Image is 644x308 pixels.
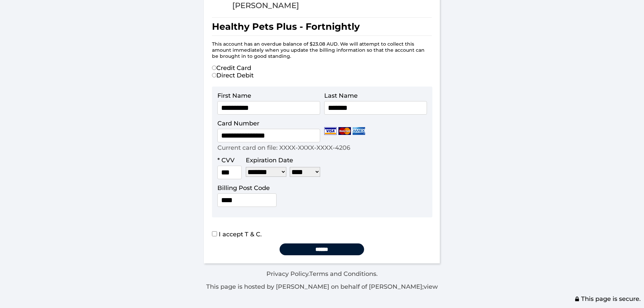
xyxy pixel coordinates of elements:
p: This page is hosted by [PERSON_NAME] on behalf of [PERSON_NAME]; Maxio LLC [204,283,440,298]
label: Last Name [324,92,358,99]
a: Privacy Policy [266,270,308,278]
img: Mastercard [338,127,351,135]
label: Card Number [217,120,259,127]
a: Terms and Conditions [309,270,376,278]
p: Current card on file: XXXX-XXXX-XXXX-4206 [217,144,350,151]
label: Direct Debit [212,72,254,79]
img: Visa [324,127,337,135]
label: Expiration Date [246,157,293,164]
label: I accept T & C. [212,231,262,238]
input: Credit Card [212,66,216,70]
label: First Name [217,92,251,99]
p: This account has an overdue balance of $23.08 AUD. We will attempt to collect this amount immedia... [212,41,432,59]
label: Billing Post Code [217,184,270,192]
div: . . [204,270,440,298]
h1: Healthy Pets Plus - Fortnightly [212,17,432,36]
label: Credit Card [212,64,251,72]
input: Direct Debit [212,73,216,77]
img: Amex [353,127,365,135]
input: I accept T & C. [212,231,217,236]
div: [PERSON_NAME] [232,1,307,10]
label: * CVV [217,157,235,164]
span: This page is secure. [574,295,641,303]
